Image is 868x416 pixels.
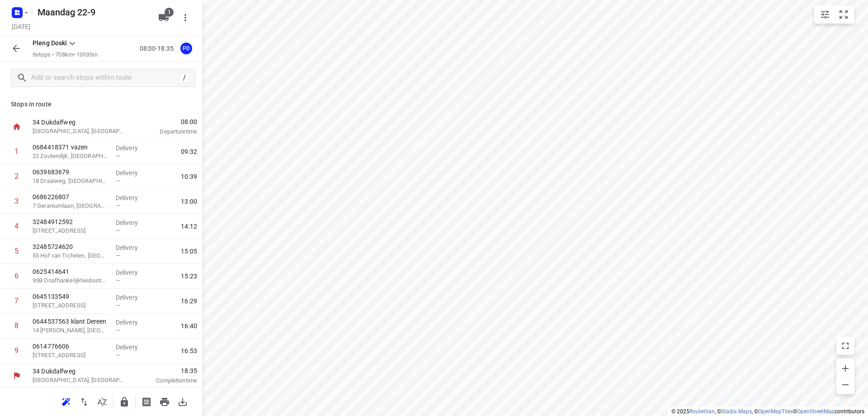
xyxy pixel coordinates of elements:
[165,8,174,17] span: 1
[814,5,854,24] div: small contained button group
[137,397,156,406] span: Print shipping labels
[11,100,192,109] p: Stops in route
[14,197,19,206] div: 3
[116,302,120,309] span: —
[116,352,120,359] span: —
[33,251,108,260] p: 55 Hof van Tichelen, Antwerpen
[116,202,120,209] span: —
[8,21,34,32] h5: Project date
[181,147,197,156] span: 09:32
[177,44,195,53] span: Assigned to Pleng Doski
[116,218,149,227] p: Delivery
[116,143,149,153] p: Delivery
[116,268,149,277] p: Delivery
[33,226,108,235] p: [STREET_ADDRESS]
[181,346,197,355] span: 16:53
[721,408,752,415] a: Stadia Maps
[33,152,108,161] p: 22 Zoutendijk, Hooge Zwaluwe
[33,326,108,335] p: 14 Daniël Josephus Jittastraat, Tilburg
[116,243,149,252] p: Delivery
[14,222,19,230] div: 4
[116,343,149,352] p: Delivery
[14,321,19,330] div: 8
[33,201,108,210] p: 7 Geraniumlaan, Vlissingen
[181,222,197,231] span: 14:12
[181,296,197,306] span: 16:29
[179,73,189,83] div: /
[33,51,98,59] p: 9 stops • 708km • 10h35m
[33,192,108,201] p: 0686226807
[33,317,108,326] p: 0644537563 klant Dereen
[33,143,108,152] p: 0684418371 vazen
[116,153,120,159] span: —
[116,327,120,334] span: —
[33,127,127,136] p: [GEOGRAPHIC_DATA], [GEOGRAPHIC_DATA]
[33,342,108,351] p: 0614776606
[140,44,177,53] p: 08:00-18:35
[116,318,149,327] p: Delivery
[33,267,108,276] p: 0625414641
[33,177,108,186] p: 18 Draaiweg, [GEOGRAPHIC_DATA]
[116,277,120,284] span: —
[14,296,19,305] div: 7
[33,242,108,251] p: 32485724620
[181,272,197,281] span: 15:23
[137,117,197,126] span: 08:00
[116,227,120,234] span: —
[689,408,715,415] a: Routetitan
[14,172,19,181] div: 2
[137,376,197,385] p: Completion time
[33,301,108,310] p: 29 Afrikaanderstraat, Tilburg
[137,127,197,136] p: Departure time
[155,9,173,27] button: 1
[180,43,192,54] div: PD
[14,272,19,280] div: 6
[116,193,149,202] p: Delivery
[33,276,108,285] p: 93B Onafhankelijkheidsstraat, Edegem
[33,292,108,301] p: 0645133549
[115,393,133,411] button: Lock route
[797,408,835,415] a: OpenStreetMap
[33,217,108,226] p: 32484912592
[33,38,67,48] p: Pleng Doski
[14,147,19,156] div: 1
[177,39,195,57] button: PD
[33,367,127,376] p: 34 Dukdalfweg
[116,177,120,184] span: —
[758,408,793,415] a: OpenMapTiles
[116,168,149,177] p: Delivery
[181,321,197,330] span: 16:40
[14,247,19,255] div: 5
[835,5,853,24] button: Fit zoom
[57,397,75,406] span: Reoptimize route
[671,408,864,415] li: © 2025 , © , © © contributors
[14,346,19,355] div: 9
[816,5,834,24] button: Map settings
[116,293,149,302] p: Delivery
[93,397,111,406] span: Sort by time window
[181,172,197,181] span: 10:39
[33,351,108,360] p: [STREET_ADDRESS]
[33,167,108,177] p: 0639683679
[181,197,197,206] span: 13:00
[137,366,197,375] span: 18:35
[181,247,197,256] span: 15:05
[75,397,93,406] span: Reverse route
[33,118,127,127] p: 34 Dukdalfweg
[33,376,127,385] p: [GEOGRAPHIC_DATA], [GEOGRAPHIC_DATA]
[156,397,174,406] span: Print route
[116,252,120,259] span: —
[31,71,179,85] input: Add or search stops within route
[34,5,151,19] h5: Maandag 22-9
